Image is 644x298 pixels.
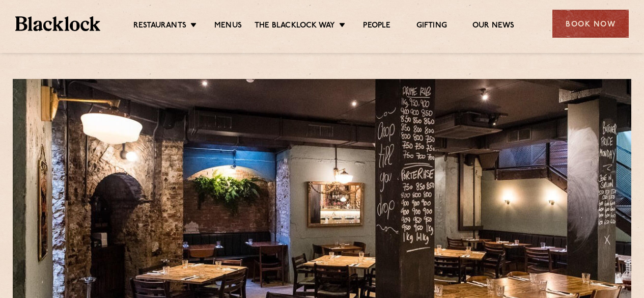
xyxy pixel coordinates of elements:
a: People [363,21,390,32]
a: The Blacklock Way [255,21,335,32]
a: Gifting [416,21,447,32]
a: Restaurants [133,21,186,32]
div: Book Now [552,10,629,38]
a: Menus [214,21,242,32]
a: Our News [472,21,515,32]
img: BL_Textured_Logo-footer-cropped.svg [15,16,100,31]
